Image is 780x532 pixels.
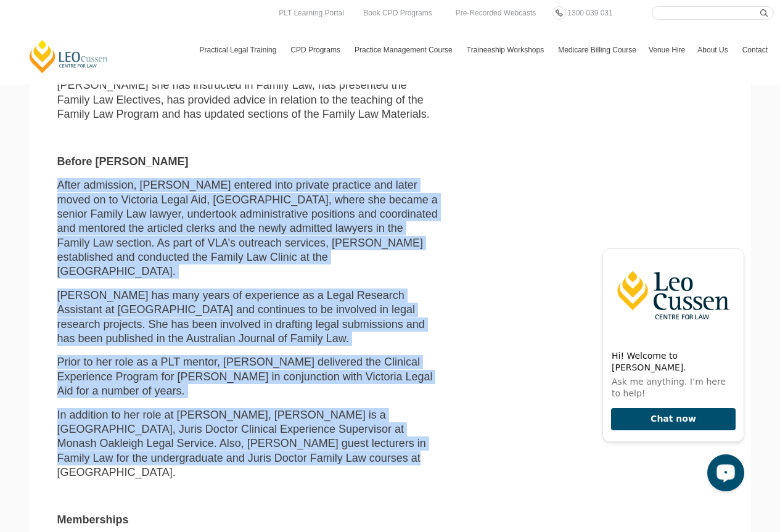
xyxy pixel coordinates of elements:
a: CPD Programs [284,32,348,68]
strong: Before [PERSON_NAME] [57,155,189,168]
a: Venue Hire [642,32,691,68]
a: Contact [736,32,774,68]
p: After admission, [PERSON_NAME] entered into private practice and later moved on to Victoria Legal... [57,178,438,279]
a: About Us [691,32,736,68]
a: PLT Learning Portal [276,6,347,20]
p: [PERSON_NAME] has a special interest in Family Law and over the years at [PERSON_NAME] she has in... [57,64,438,122]
a: Practice Management Course [348,32,461,68]
a: Traineeship Workshops [461,32,552,68]
a: Medicare Billing Course [552,32,642,68]
p: [PERSON_NAME] has many years of experience as a Legal Research Assistant at [GEOGRAPHIC_DATA] and... [57,289,438,346]
strong: Memberships [57,514,129,526]
span: 1300 039 031 [567,9,612,17]
a: [PERSON_NAME] Centre for Law [28,39,110,74]
a: Book CPD Programs [360,6,435,20]
p: In addition to her role at [PERSON_NAME], [PERSON_NAME] is a [GEOGRAPHIC_DATA], Juris Doctor Clin... [57,408,438,480]
iframe: LiveChat chat widget [593,238,749,501]
p: Prior to her role as a PLT mentor, [PERSON_NAME] delivered the Clinical Experience Program for [P... [57,355,438,398]
a: 1300 039 031 [564,6,615,20]
a: Pre-Recorded Webcasts [453,6,540,20]
a: Practical Legal Training [194,32,285,68]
